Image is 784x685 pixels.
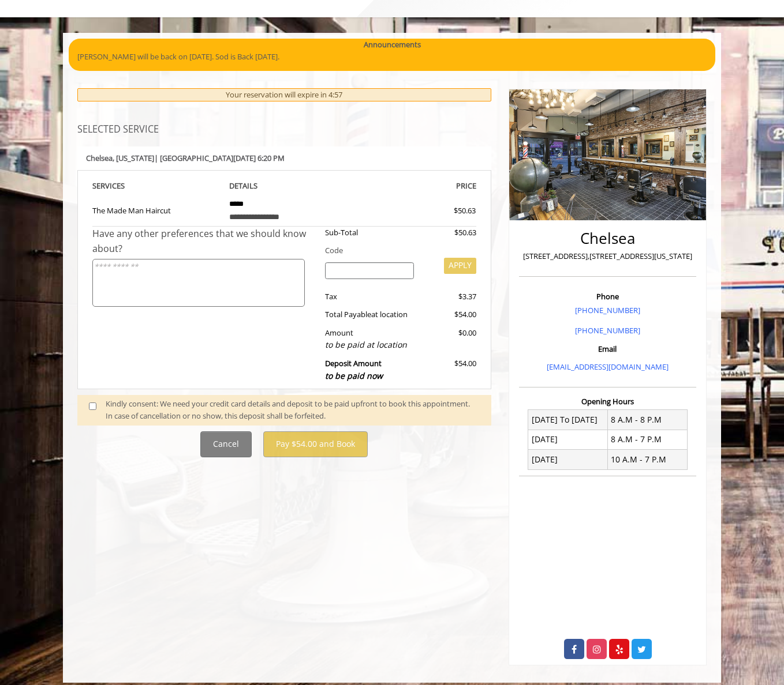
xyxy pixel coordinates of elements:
[77,88,491,101] div: Your reservation will expire in 4:57
[113,153,154,163] span: , [US_STATE]
[325,370,383,381] span: to be paid now
[121,180,125,191] span: S
[92,179,221,193] th: SERVICE
[316,244,476,257] div: Code
[77,125,491,135] h3: SELECTED SERVICE
[423,327,476,352] div: $0.00
[528,410,608,430] td: [DATE] To [DATE]
[575,325,640,336] a: [PHONE_NUMBER]
[528,450,608,469] td: [DATE]
[423,308,476,321] div: $54.00
[423,227,476,239] div: $50.63
[444,258,476,274] button: APPLY
[522,292,693,300] h3: Phone
[92,193,221,227] td: The Made Man Haircut
[519,397,696,405] h3: Opening Hours
[263,431,368,457] button: Pay $54.00 and Book
[316,327,423,352] div: Amount
[412,205,476,217] div: $50.63
[522,230,693,247] h2: Chelsea
[547,362,669,372] a: [EMAIL_ADDRESS][DOMAIN_NAME]
[316,308,423,321] div: Total Payable
[575,305,640,315] a: [PHONE_NUMBER]
[106,398,480,422] div: Kindly consent: We need your credit card details and deposit to be paid upfront to book this appo...
[92,227,316,256] div: Have any other preferences that we should know about?
[200,431,252,457] button: Cancel
[522,250,693,262] p: [STREET_ADDRESS],[STREET_ADDRESS][US_STATE]
[528,430,608,449] td: [DATE]
[325,358,383,381] b: Deposit Amount
[607,430,687,449] td: 8 A.M - 7 P.M
[325,338,415,351] div: to be paid at location
[522,345,693,353] h3: Email
[423,357,476,382] div: $54.00
[316,227,423,239] div: Sub-Total
[364,39,421,51] b: Announcements
[423,291,476,303] div: $3.37
[607,450,687,469] td: 10 A.M - 7 P.M
[77,51,707,63] p: [PERSON_NAME] will be back on [DATE]. Sod is Back [DATE].
[221,179,349,193] th: DETAILS
[316,291,423,303] div: Tax
[86,153,285,163] b: Chelsea | [GEOGRAPHIC_DATA][DATE] 6:20 PM
[371,309,408,319] span: at location
[348,179,476,193] th: PRICE
[607,410,687,430] td: 8 A.M - 8 P.M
